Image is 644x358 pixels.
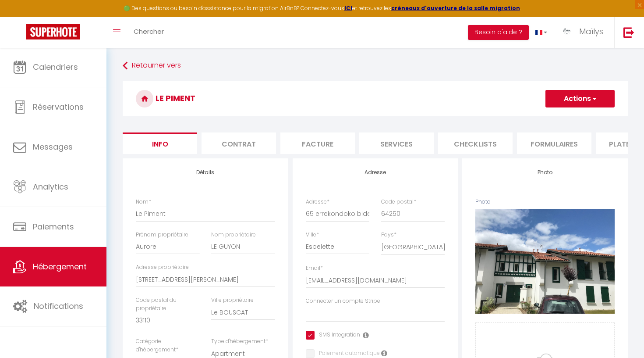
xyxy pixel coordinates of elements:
button: Besoin d'aide ? [468,25,529,40]
li: Info [123,132,197,154]
label: Photo [475,198,491,206]
li: Services [359,132,434,154]
li: Checklists [438,132,513,154]
span: Hébergement [33,261,87,272]
label: Code postal [381,198,416,206]
span: Analytics [33,181,68,192]
a: créneaux d'ouverture de la salle migration [391,4,520,12]
label: Type d'hébergement [211,337,268,346]
li: Facture [280,132,355,154]
label: Ville propriétaire [211,296,254,304]
span: Maïlys [579,26,603,37]
button: Ouvrir le widget de chat LiveChat [7,4,33,30]
span: Chercher [134,27,164,36]
img: Super Booking [26,24,80,39]
label: Email [306,264,323,272]
h3: Le Piment [123,81,628,116]
span: Messages [33,141,73,152]
label: Code postal du propriétaire [136,296,200,313]
h4: Photo [475,169,615,175]
a: Retourner vers [123,58,628,74]
label: Adresse propriétaire [136,263,189,272]
label: Ville [306,231,319,239]
span: Notifications [34,301,83,311]
h4: Détails [136,169,275,175]
label: Catégorie d'hébergement [136,337,200,354]
span: Calendriers [33,61,78,72]
img: ... [560,25,573,38]
button: Actions [545,90,615,107]
a: ICI [344,4,352,12]
label: Adresse [306,198,329,206]
a: ... Maïlys [554,17,614,48]
span: Réservations [33,101,84,112]
img: logout [623,27,634,38]
a: Chercher [127,17,170,48]
label: Connecter un compte Stripe [306,297,380,305]
label: Pays [381,231,396,239]
li: Contrat [202,132,276,154]
li: Formulaires [517,132,591,154]
label: Nom [136,198,151,206]
h4: Adresse [306,169,445,175]
label: Prénom propriétaire [136,231,188,239]
label: Nom propriétaire [211,231,256,239]
span: Paiements [33,221,74,232]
